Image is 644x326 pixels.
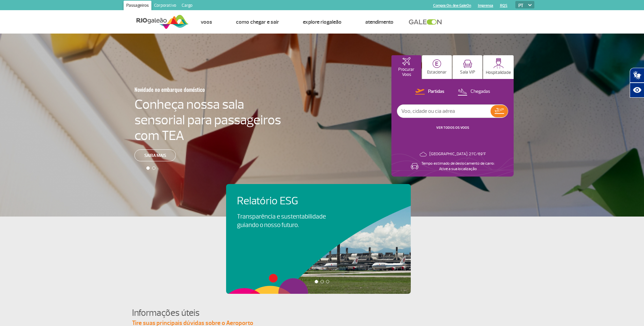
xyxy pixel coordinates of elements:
[397,105,491,118] input: Voo, cidade ou cia aérea
[436,125,469,130] a: VER TODOS OS VOOS
[434,125,471,130] button: VER TODOS OS VOOS
[236,19,279,25] a: Como chegar e sair
[134,149,176,161] a: Saiba mais
[486,70,511,75] p: Hospitalidade
[391,55,421,79] button: Procurar Voos
[478,3,493,8] a: Imprensa
[151,1,179,12] a: Corporativo
[413,87,446,96] button: Partidas
[427,70,447,75] p: Estacionar
[421,161,495,172] p: Tempo estimado de deslocamento de carro: Ative a sua localização
[134,97,281,143] h4: Conheça nossa sala sensorial para passageiros com TEA
[179,1,195,12] a: Cargo
[428,88,444,95] p: Partidas
[402,57,410,65] img: airplaneHomeActive.svg
[422,55,452,79] button: Estacionar
[471,88,490,95] p: Chegadas
[303,19,342,25] a: Explore RIOgaleão
[630,68,644,98] div: Plugin de acessibilidade da Hand Talk.
[124,1,151,12] a: Passageiros
[433,3,471,8] a: Compra On-line GaleOn
[630,83,644,98] button: Abrir recursos assistivos.
[237,195,400,229] a: Relatório ESGTransparência e sustentabilidade guiando o nosso futuro.
[460,70,475,75] p: Sala VIP
[456,87,492,96] button: Chegadas
[395,67,418,77] p: Procurar Voos
[237,212,333,229] p: Transparência e sustentabilidade guiando o nosso futuro.
[201,19,212,25] a: Voos
[463,60,472,68] img: vipRoom.svg
[630,68,644,83] button: Abrir tradutor de língua de sinais.
[493,58,504,68] img: hospitality.svg
[132,307,512,319] h4: Informações úteis
[500,3,508,8] a: RQS
[365,19,393,25] a: Atendimento
[134,82,248,97] h3: Novidade no embarque doméstico
[433,59,441,68] img: carParkingHome.svg
[483,55,514,79] button: Hospitalidade
[429,151,486,157] p: [GEOGRAPHIC_DATA]: 21°C/69°F
[453,55,482,79] button: Sala VIP
[237,195,345,207] h4: Relatório ESG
